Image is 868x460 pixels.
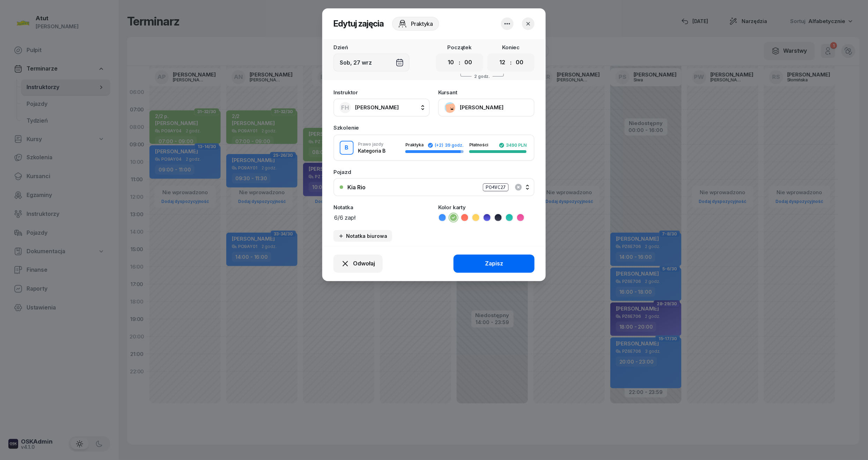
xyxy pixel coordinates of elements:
[347,184,366,190] div: Kia Rio
[333,98,430,117] button: FH[PERSON_NAME]
[485,259,503,268] div: Zapisz
[353,259,375,268] span: Odwołaj
[355,104,399,111] span: [PERSON_NAME]
[483,183,509,191] div: PO4VC27
[341,105,350,111] span: FH
[333,255,383,273] button: Odwołaj
[454,255,535,273] button: Zapisz
[333,230,392,242] button: Notatka biurowa
[438,98,535,117] button: [PERSON_NAME]
[338,233,387,239] div: Notatka biurowa
[510,58,512,67] div: :
[333,18,384,29] h2: Edytuj zajęcia
[333,178,535,196] button: Kia RioPO4VC27
[459,58,461,67] div: :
